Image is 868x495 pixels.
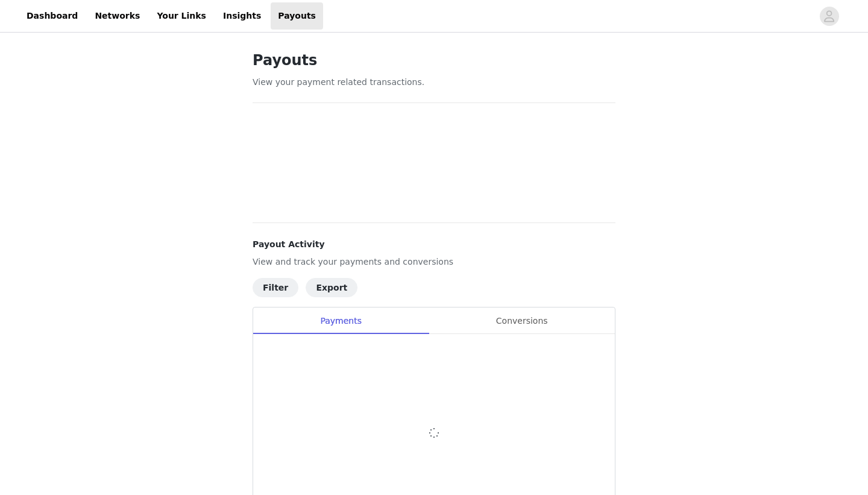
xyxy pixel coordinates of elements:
[429,307,615,335] div: Conversions
[253,238,615,251] h4: Payout Activity
[306,278,357,297] button: Export
[87,2,147,30] a: Networks
[216,2,268,30] a: Insights
[823,7,835,26] div: avatar
[253,307,429,335] div: Payments
[253,49,615,71] h1: Payouts
[253,256,615,268] p: View and track your payments and conversions
[253,76,615,89] p: View your payment related transactions.
[19,2,85,30] a: Dashboard
[149,2,213,30] a: Your Links
[271,2,323,30] a: Payouts
[253,278,298,297] button: Filter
